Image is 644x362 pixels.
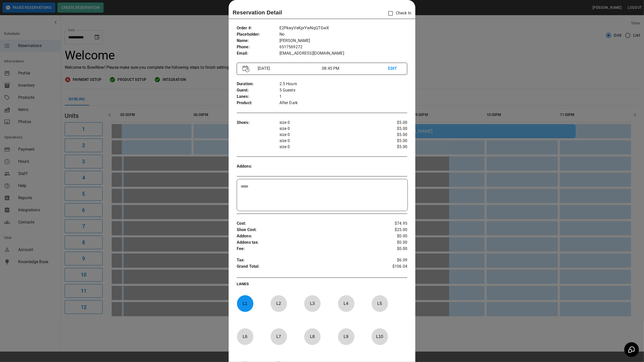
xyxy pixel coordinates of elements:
[256,65,322,72] p: [DATE]
[237,120,279,126] p: Shoes :
[279,132,379,138] p: size 0
[237,94,279,100] p: Lanes :
[237,239,379,246] p: Addons tax :
[233,8,282,17] p: Reservation Detail
[338,298,354,309] p: L 4
[379,239,408,246] p: $0.00
[379,126,408,132] p: $5.00
[279,94,407,100] p: 1
[379,138,408,144] p: $5.00
[237,163,279,170] p: Addons :
[237,25,279,31] p: Order # :
[388,65,401,72] p: EDIT
[322,65,388,72] p: 08:45 PM
[379,233,408,239] p: $0.00
[237,298,253,309] p: L 1
[379,132,408,138] p: $5.00
[237,233,379,239] p: Addons :
[279,126,379,132] p: size 0
[279,44,407,50] p: 6517569272
[385,8,411,19] p: Check In
[379,220,408,227] p: $74.95
[237,81,279,87] p: Duration :
[243,65,250,72] img: Vector
[237,100,279,106] p: Product :
[270,331,287,343] p: L 7
[279,31,407,38] p: No
[371,298,388,309] p: L 5
[237,87,279,94] p: Guest :
[237,257,379,263] p: Tax :
[237,31,279,38] p: Placeholder :
[279,138,379,144] p: size 0
[237,38,279,44] p: Name :
[237,227,379,233] p: Shoe Cost :
[279,87,407,94] p: 5 Guests
[237,50,279,57] p: Email :
[379,120,408,126] p: $5.00
[279,38,407,44] p: [PERSON_NAME]
[379,144,408,150] p: $5.00
[237,246,379,252] p: Fee :
[237,220,379,227] p: Cost :
[270,298,287,309] p: L 2
[237,263,379,271] p: Grand Total :
[279,25,407,31] p: E2PkwyVeKprYwNqQTGwX
[379,246,408,252] p: $0.00
[338,331,354,343] p: L 9
[279,144,379,150] p: size 0
[279,81,407,87] p: 2.5 Hours
[237,44,279,50] p: Phone :
[379,227,408,233] p: $25.00
[371,331,388,343] p: L 10
[379,263,408,271] p: $106.04
[304,331,321,343] p: L 8
[279,120,379,126] p: size 0
[379,257,408,263] p: $6.09
[237,331,253,343] p: L 6
[304,298,321,309] p: L 3
[237,281,407,288] p: LANES
[279,100,407,106] p: After Dark
[279,50,407,57] p: [EMAIL_ADDRESS][DOMAIN_NAME]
